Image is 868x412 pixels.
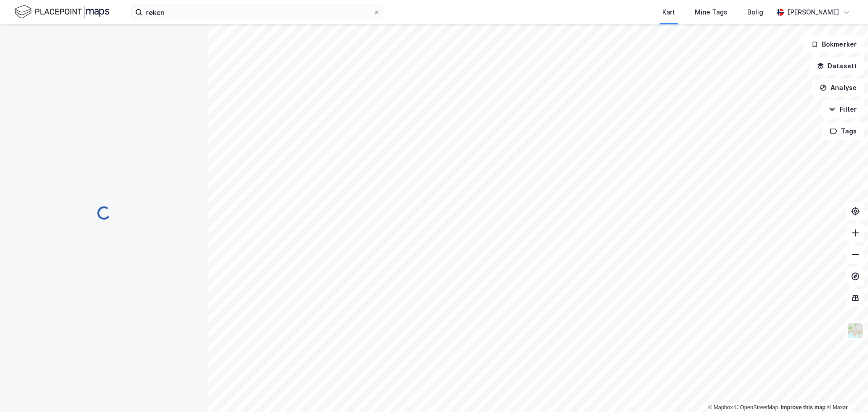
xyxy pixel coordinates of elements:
button: Analyse [812,79,864,97]
img: logo.f888ab2527a4732fd821a326f86c7f29.svg [14,4,109,20]
button: Datasett [809,57,864,75]
div: [PERSON_NAME] [788,7,839,18]
input: Søk på adresse, matrikkel, gårdeiere, leietakere eller personer [142,5,373,19]
a: Mapbox [708,404,733,411]
img: Z [847,322,864,339]
a: OpenStreetMap [735,404,778,411]
div: Bolig [747,7,763,18]
div: Kart [662,7,675,18]
img: spinner.a6d8c91a73a9ac5275cf975e30b51cfb.svg [97,206,111,220]
button: Bokmerker [803,35,864,53]
div: Mine Tags [695,7,727,18]
button: Tags [822,122,864,140]
iframe: Chat Widget [823,369,868,412]
button: Filter [821,100,864,118]
a: Improve this map [781,404,826,411]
